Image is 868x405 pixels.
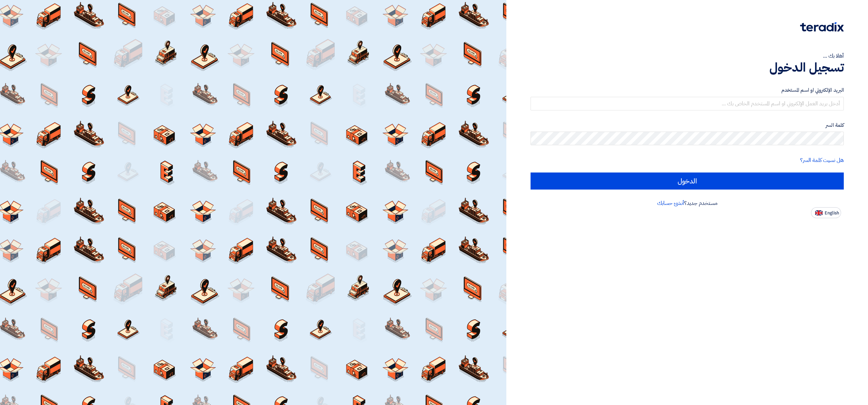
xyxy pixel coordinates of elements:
img: Teradix logo [800,22,844,32]
input: الدخول [531,172,844,190]
label: البريد الإلكتروني او اسم المستخدم [531,86,844,94]
img: en-US.png [815,210,823,215]
button: English [811,207,841,218]
input: أدخل بريد العمل الإلكتروني او اسم المستخدم الخاص بك ... [531,97,844,110]
a: أنشئ حسابك [657,199,684,207]
div: أهلا بك ... [531,52,844,60]
span: English [825,211,839,215]
a: هل نسيت كلمة السر؟ [800,156,844,164]
h1: تسجيل الدخول [531,60,844,75]
div: مستخدم جديد؟ [531,199,844,207]
label: كلمة السر [531,121,844,129]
